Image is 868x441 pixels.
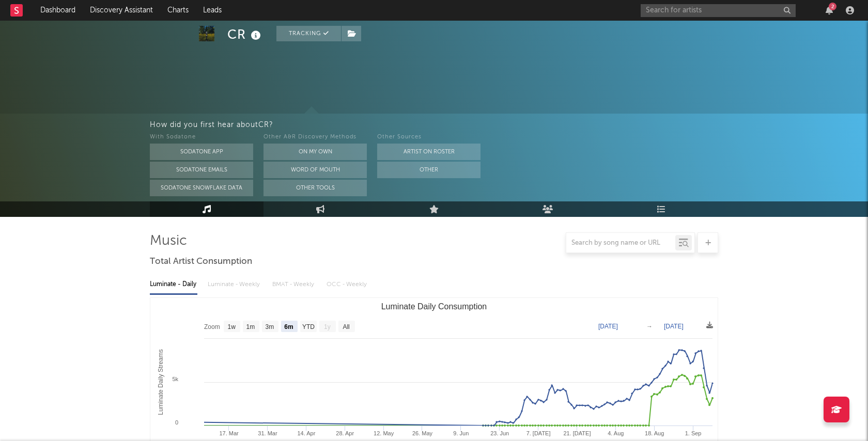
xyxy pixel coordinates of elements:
[453,430,469,436] text: 9. Jun
[302,323,315,330] text: YTD
[645,430,664,436] text: 18. Aug
[324,323,331,330] text: 1y
[343,323,349,330] text: All
[228,323,236,330] text: 1w
[526,430,551,436] text: 7. [DATE]
[412,430,433,436] text: 26. May
[336,430,354,436] text: 28. Apr
[381,302,487,311] text: Luminate Daily Consumption
[276,26,341,41] button: Tracking
[685,430,702,436] text: 1. Sep
[664,323,684,330] text: [DATE]
[263,144,367,160] button: On My Own
[150,276,197,293] div: Luminate - Daily
[598,323,618,330] text: [DATE]
[263,180,367,196] button: Other Tools
[829,3,836,10] div: 2
[150,256,252,268] span: Total Artist Consumption
[150,131,253,144] div: With Sodatone
[377,162,481,178] button: Other
[563,430,591,436] text: 21. [DATE]
[246,323,255,330] text: 1m
[377,144,481,160] button: Artist on Roster
[227,26,263,43] div: CR
[175,419,178,426] text: 0
[263,131,367,144] div: Other A&R Discovery Methods
[646,323,653,330] text: →
[374,430,394,436] text: 12. May
[150,144,253,160] button: Sodatone App
[263,162,367,178] button: Word Of Mouth
[826,6,833,14] button: 2
[150,119,868,131] div: How did you first hear about CR ?
[258,430,277,436] text: 31. Mar
[157,349,164,415] text: Luminate Daily Streams
[608,430,624,436] text: 4. Aug
[266,323,274,330] text: 3m
[172,376,178,382] text: 5k
[641,4,796,17] input: Search for artists
[297,430,315,436] text: 14. Apr
[219,430,239,436] text: 17. Mar
[204,323,220,330] text: Zoom
[150,180,253,196] button: Sodatone Snowflake Data
[284,323,293,330] text: 6m
[490,430,509,436] text: 23. Jun
[377,131,481,144] div: Other Sources
[150,162,253,178] button: Sodatone Emails
[566,239,675,247] input: Search by song name or URL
